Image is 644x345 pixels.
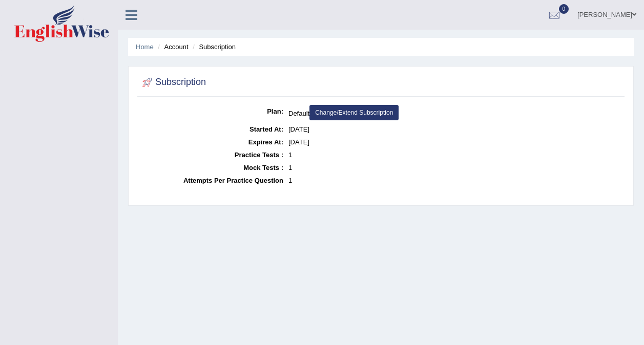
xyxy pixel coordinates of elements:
[190,42,236,52] li: Subscription
[288,123,622,136] dd: [DATE]
[309,105,399,120] a: Change/Extend Subscription
[288,136,622,148] dd: [DATE]
[559,4,569,14] span: 0
[140,123,283,136] dt: Started At:
[288,105,622,123] dd: Default
[288,148,622,161] dd: 1
[136,43,154,51] a: Home
[140,161,283,174] dt: Mock Tests :
[140,174,283,187] dt: Attempts Per Practice Question
[140,136,283,148] dt: Expires At:
[155,42,188,52] li: Account
[140,75,206,90] h2: Subscription
[288,174,622,187] dd: 1
[140,148,283,161] dt: Practice Tests :
[140,105,283,118] dt: Plan:
[288,161,622,174] dd: 1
